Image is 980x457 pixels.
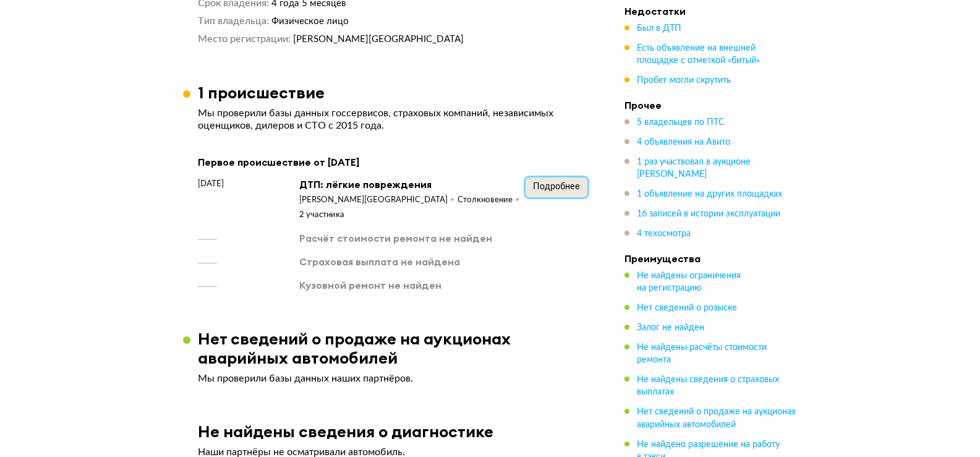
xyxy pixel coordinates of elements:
[198,329,602,367] h3: Нет сведений о продаже на аукционах аварийных автомобилей
[637,158,751,179] span: 1 раз участвовал в аукционе [PERSON_NAME]
[637,323,704,332] span: Залог не найден
[198,107,587,132] p: Мы проверили базы данных госсервисов, страховых компаний, независимых оценщиков, дилеров и СТО с ...
[526,177,587,197] button: Подробнее
[271,17,349,26] span: Физическое лицо
[637,375,779,396] span: Не найдены сведения о страховых выплатах
[637,138,730,147] span: 4 объявления на Авито
[299,210,344,221] div: 2 участника
[637,44,760,65] span: Есть объявление на внешней площадке с отметкой «битый»
[198,83,325,102] h3: 1 происшествие
[637,229,691,238] span: 4 техосмотра
[637,343,767,364] span: Не найдены расчёты стоимости ремонта
[198,422,493,441] h3: Не найдены сведения о диагностике
[198,372,587,385] p: Мы проверили базы данных наших партнёров.
[637,24,681,33] span: Был в ДТП
[198,33,291,46] dt: Место регистрации
[637,304,737,312] span: Нет сведений о розыске
[637,408,796,429] span: Нет сведений о продаже на аукционах аварийных автомобилей
[299,255,460,268] div: Страховая выплата не найдена
[533,182,580,191] span: Подробнее
[299,195,458,206] div: [PERSON_NAME][GEOGRAPHIC_DATA]
[198,154,587,170] div: Первое происшествие от [DATE]
[299,231,492,245] div: Расчёт стоимости ремонта не найден
[624,99,798,111] h4: Прочее
[624,252,798,265] h4: Преимущества
[624,5,798,17] h4: Недостатки
[293,35,464,44] span: [PERSON_NAME][GEOGRAPHIC_DATA]
[299,177,526,191] div: ДТП: лёгкие повреждения
[637,271,741,293] span: Не найдены ограничения на регистрацию
[198,177,224,190] span: [DATE]
[198,15,269,28] dt: Тип владельца
[637,118,725,127] span: 5 владельцев по ПТС
[299,278,441,292] div: Кузовной ремонт не найден
[637,76,731,85] span: Пробег могли скрутить
[637,190,782,199] span: 1 объявление на других площадках
[458,195,522,206] div: Столкновение
[637,210,780,218] span: 16 записей в истории эксплуатации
